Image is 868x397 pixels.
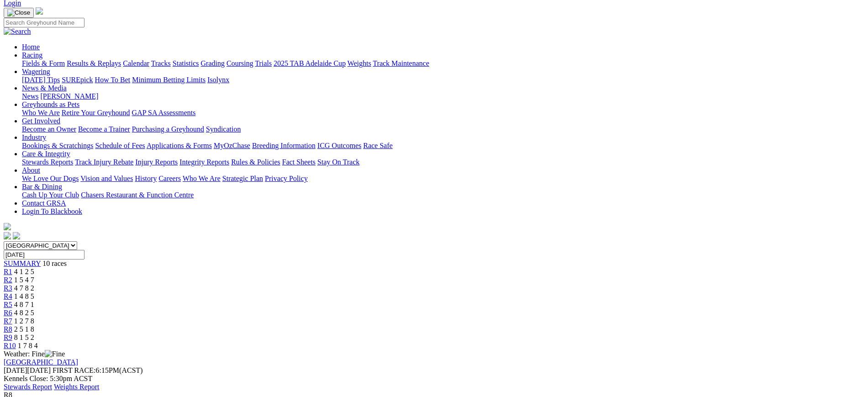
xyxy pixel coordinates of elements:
[4,350,65,358] span: Weather: Fine
[22,142,864,150] div: Industry
[54,383,100,391] a: Weights Report
[317,142,361,149] a: ICG Outcomes
[22,175,864,183] div: About
[4,292,12,300] a: R4
[4,223,11,230] img: logo-grsa-white.png
[4,8,34,18] button: Toggle navigation
[22,142,93,149] a: Bookings & Scratchings
[75,158,133,166] a: Track Injury Rebate
[22,183,62,191] a: Bar & Dining
[4,366,27,374] span: [DATE]
[22,76,864,84] div: Wagering
[317,158,359,166] a: Stay On Track
[22,92,38,100] a: News
[132,125,204,133] a: Purchasing a Greyhound
[22,191,79,199] a: Cash Up Your Club
[67,59,121,67] a: Results & Replays
[22,109,60,116] a: Who We Are
[4,317,12,325] a: R7
[14,268,34,275] span: 4 1 2 5
[226,59,253,67] a: Coursing
[252,142,316,149] a: Breeding Information
[14,333,34,341] span: 8 1 5 2
[22,158,864,166] div: Care & Integrity
[4,375,864,383] div: Kennels Close: 5:30pm ACST
[132,109,196,116] a: GAP SA Assessments
[135,158,178,166] a: Injury Reports
[4,259,41,267] a: SUMMARY
[45,350,65,358] img: Fine
[22,150,70,158] a: Care & Integrity
[222,175,263,182] a: Strategic Plan
[207,76,229,84] a: Isolynx
[14,276,34,284] span: 1 5 4 7
[4,232,11,239] img: facebook.svg
[22,125,76,133] a: Become an Owner
[4,366,51,374] span: [DATE]
[123,59,149,67] a: Calendar
[274,59,346,67] a: 2025 TAB Adelaide Cup
[147,142,212,149] a: Applications & Forms
[4,18,84,27] input: Search
[214,142,250,149] a: MyOzChase
[363,142,392,149] a: Race Safe
[22,125,864,133] div: Get Involved
[53,366,95,374] span: FIRST RACE:
[22,92,864,101] div: News & Media
[231,158,280,166] a: Rules & Policies
[183,175,221,182] a: Who We Are
[7,9,30,16] img: Close
[22,133,46,141] a: Industry
[373,59,429,67] a: Track Maintenance
[158,175,181,182] a: Careers
[36,7,43,15] img: logo-grsa-white.png
[22,166,40,174] a: About
[206,125,241,133] a: Syndication
[4,325,12,333] a: R8
[62,76,93,84] a: SUREpick
[135,175,157,182] a: History
[22,158,73,166] a: Stewards Reports
[4,383,52,391] a: Stewards Report
[81,191,194,199] a: Chasers Restaurant & Function Centre
[173,59,199,67] a: Statistics
[14,317,34,325] span: 1 2 7 8
[22,117,60,125] a: Get Involved
[14,309,34,317] span: 4 8 2 5
[4,250,84,259] input: Select date
[4,358,78,366] a: [GEOGRAPHIC_DATA]
[255,59,272,67] a: Trials
[22,84,67,92] a: News & Media
[78,125,130,133] a: Become a Trainer
[95,76,131,84] a: How To Bet
[22,101,79,108] a: Greyhounds as Pets
[4,284,12,292] a: R3
[14,284,34,292] span: 4 7 8 2
[4,27,31,36] img: Search
[18,342,38,349] span: 1 7 8 4
[22,109,864,117] div: Greyhounds as Pets
[22,175,79,182] a: We Love Our Dogs
[22,51,42,59] a: Racing
[4,309,12,317] a: R6
[4,268,12,275] span: R1
[22,191,864,199] div: Bar & Dining
[14,325,34,333] span: 2 5 1 8
[4,333,12,341] a: R9
[62,109,130,116] a: Retire Your Greyhound
[4,276,12,284] a: R2
[282,158,316,166] a: Fact Sheets
[4,301,12,308] a: R5
[14,292,34,300] span: 1 4 8 5
[22,59,65,67] a: Fields & Form
[22,76,60,84] a: [DATE] Tips
[179,158,229,166] a: Integrity Reports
